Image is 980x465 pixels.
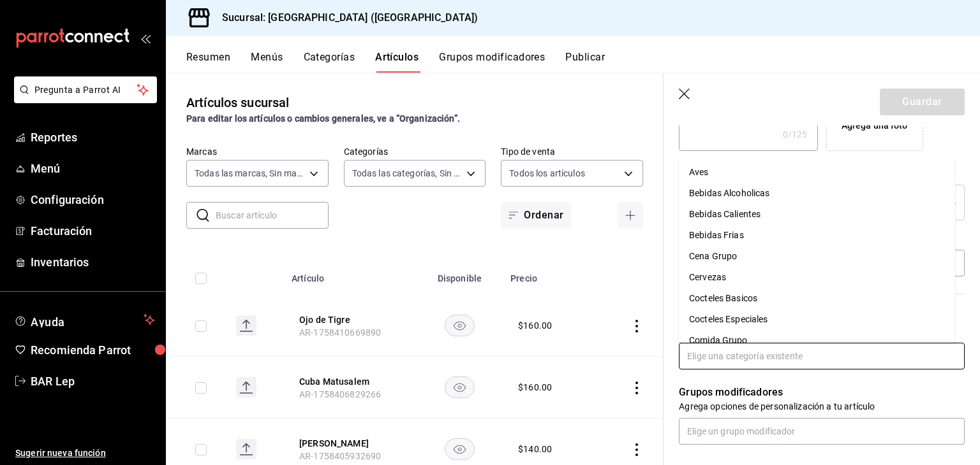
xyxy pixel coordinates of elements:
button: Resumen [186,51,230,73]
p: Grupos modificadores [679,385,965,400]
button: availability-product [445,376,475,398]
li: Cervezas [679,267,955,288]
li: Cena Grupo [679,246,955,267]
th: Disponible [417,254,503,295]
span: Todas las categorías, Sin categoría [352,167,463,180]
span: Todos los artículos [509,167,585,180]
a: Pregunta a Parrot AI [9,92,157,106]
button: actions [630,320,643,333]
span: AR-1758406829266 [299,389,381,399]
button: Grupos modificadores [439,51,545,73]
p: Agrega opciones de personalización a tu artículo [679,400,965,413]
strong: Para editar los artículos o cambios generales, ve a “Organización”. [186,113,460,124]
li: Bebidas Calientes [679,204,955,225]
li: Aves [679,162,955,183]
button: Artículos [375,51,419,73]
button: Pregunta a Parrot AI [14,76,157,103]
button: edit-product-location [299,313,401,326]
button: Menús [251,51,283,73]
label: Categorías [344,147,486,156]
span: AR-1758410669890 [299,327,381,338]
span: Configuración [31,191,155,208]
div: Agrega una foto [842,119,908,132]
span: Inventarios [31,254,155,271]
h3: Sucursal: [GEOGRAPHIC_DATA] ([GEOGRAPHIC_DATA]) [212,10,478,25]
li: Cocteles Basicos [679,288,955,309]
button: Categorías [304,51,355,73]
span: Recomienda Parrot [31,341,155,359]
button: availability-product [445,315,475,336]
span: Reportes [31,129,155,146]
li: Comida Grupo [679,330,955,351]
button: edit-product-location [299,437,401,450]
input: Elige una categoría existente [679,343,965,369]
div: $ 160.00 [518,319,552,332]
button: availability-product [445,438,475,460]
span: Ayuda [31,312,138,327]
span: Facturación [31,222,155,240]
label: Tipo de venta [501,147,643,156]
span: Pregunta a Parrot AI [34,83,137,97]
label: Marcas [186,147,329,156]
li: Cocteles Especiales [679,309,955,330]
div: 0 /125 [783,128,808,141]
span: Todas las marcas, Sin marca [195,167,305,180]
input: Elige un grupo modificador [679,418,965,445]
div: Artículos sucursal [186,93,289,112]
button: edit-product-location [299,375,401,388]
button: actions [630,443,643,456]
input: Buscar artículo [216,203,329,228]
button: open_drawer_menu [140,33,151,43]
span: AR-1758405932690 [299,451,381,461]
button: actions [630,382,643,394]
button: Publicar [565,51,605,73]
button: Ordenar [501,202,571,229]
div: $ 160.00 [518,381,552,394]
th: Artículo [284,254,417,295]
div: $ 140.00 [518,443,552,455]
th: Precio [503,254,595,295]
li: Bebidas Frias [679,225,955,246]
span: Sugerir nueva función [15,447,155,460]
li: Bebidas Alcoholicas [679,183,955,204]
span: BAR Lep [31,373,155,390]
div: navigation tabs [186,51,980,73]
span: Menú [31,160,155,177]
